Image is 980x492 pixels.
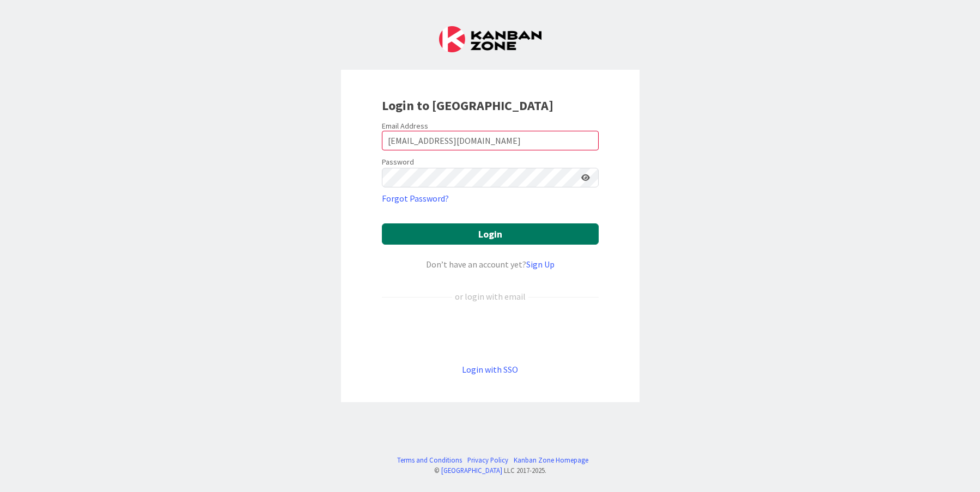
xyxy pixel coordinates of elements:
[382,223,599,245] button: Login
[462,364,518,375] a: Login with SSO
[439,26,541,52] img: Kanban Zone
[382,156,414,168] label: Password
[382,121,428,131] label: Email Address
[382,192,449,205] a: Forgot Password?
[382,97,553,114] b: Login to [GEOGRAPHIC_DATA]
[382,258,599,271] div: Don’t have an account yet?
[397,455,462,465] a: Terms and Conditions
[514,455,588,465] a: Kanban Zone Homepage
[376,321,604,345] iframe: Sign in with Google Button
[467,455,508,465] a: Privacy Policy
[452,290,528,303] div: or login with email
[392,465,588,476] div: © LLC 2017- 2025 .
[441,466,502,475] a: [GEOGRAPHIC_DATA]
[526,259,555,270] a: Sign Up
